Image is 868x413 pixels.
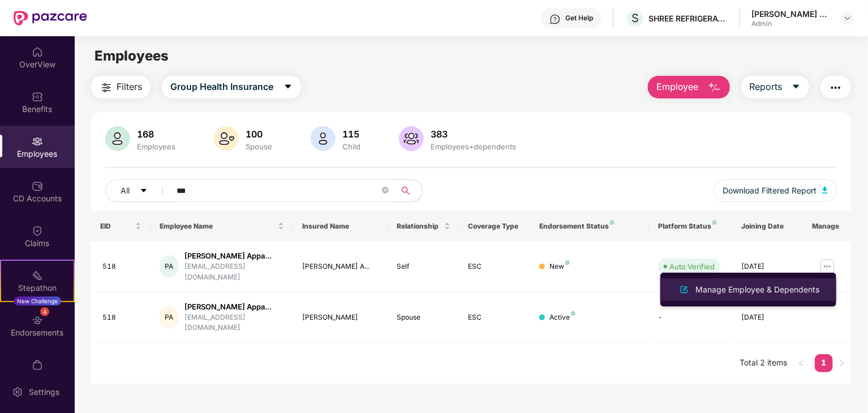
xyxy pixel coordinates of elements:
div: [PERSON_NAME] Appa... [184,302,284,312]
img: svg+xml;base64,PHN2ZyB4bWxucz0iaHR0cDovL3d3dy53My5vcmcvMjAwMC9zdmciIHdpZHRoPSIyNCIgaGVpZ2h0PSIyNC... [829,81,843,94]
img: svg+xml;base64,PHN2ZyBpZD0iQ2xhaW0iIHhtbG5zPSJodHRwOi8vd3d3LnczLm9yZy8yMDAwL3N2ZyIgd2lkdGg9IjIwIi... [32,225,43,236]
div: Spouse [243,142,274,151]
span: close-circle [382,187,389,193]
div: Employees [135,142,178,151]
div: Admin [751,19,831,28]
img: svg+xml;base64,PHN2ZyB4bWxucz0iaHR0cDovL3d3dy53My5vcmcvMjAwMC9zdmciIHhtbG5zOnhsaW5rPSJodHRwOi8vd3... [677,283,691,296]
span: EID [100,222,133,231]
img: svg+xml;base64,PHN2ZyB4bWxucz0iaHR0cDovL3d3dy53My5vcmcvMjAwMC9zdmciIHhtbG5zOnhsaW5rPSJodHRwOi8vd3... [399,126,424,151]
img: svg+xml;base64,PHN2ZyB4bWxucz0iaHR0cDovL3d3dy53My5vcmcvMjAwMC9zdmciIHdpZHRoPSI4IiBoZWlnaHQ9IjgiIH... [571,311,575,316]
div: 4 [40,307,49,316]
span: Relationship [397,222,442,231]
div: PA [160,255,179,278]
th: Relationship [388,211,459,242]
img: svg+xml;base64,PHN2ZyBpZD0iQmVuZWZpdHMiIHhtbG5zPSJodHRwOi8vd3d3LnczLm9yZy8yMDAwL3N2ZyIgd2lkdGg9Ij... [32,91,43,102]
span: All [121,184,130,197]
button: search [394,179,423,202]
div: ESC [469,261,522,272]
td: - [649,292,732,343]
img: svg+xml;base64,PHN2ZyBpZD0iQ0RfQWNjb3VudHMiIGRhdGEtbmFtZT0iQ0QgQWNjb3VudHMiIHhtbG5zPSJodHRwOi8vd3... [32,180,43,192]
img: svg+xml;base64,PHN2ZyB4bWxucz0iaHR0cDovL3d3dy53My5vcmcvMjAwMC9zdmciIHhtbG5zOnhsaW5rPSJodHRwOi8vd3... [105,126,130,151]
img: svg+xml;base64,PHN2ZyB4bWxucz0iaHR0cDovL3d3dy53My5vcmcvMjAwMC9zdmciIHhtbG5zOnhsaW5rPSJodHRwOi8vd3... [214,126,239,151]
th: Coverage Type [459,211,531,242]
button: left [792,354,810,372]
li: Total 2 items [740,354,788,372]
li: Previous Page [792,354,810,372]
div: New Challenge [14,296,61,306]
div: [DATE] [741,261,794,272]
div: [EMAIL_ADDRESS][DOMAIN_NAME] [184,261,284,283]
button: Group Health Insurancecaret-down [162,76,301,98]
div: PA [160,306,179,329]
span: caret-down [283,82,293,92]
span: Filters [117,80,142,94]
div: [PERSON_NAME] A... [302,261,379,272]
img: New Pazcare Logo [14,11,87,25]
img: svg+xml;base64,PHN2ZyBpZD0iRHJvcGRvd24tMzJ4MzIiIHhtbG5zPSJodHRwOi8vd3d3LnczLm9yZy8yMDAwL3N2ZyIgd2... [843,14,852,23]
span: caret-down [140,187,148,196]
span: close-circle [382,186,389,196]
span: Employee Name [160,222,276,231]
img: manageButton [818,257,836,276]
button: Filters [91,76,151,98]
span: caret-down [792,82,801,92]
span: Download Filtered Report [723,184,817,197]
img: svg+xml;base64,PHN2ZyB4bWxucz0iaHR0cDovL3d3dy53My5vcmcvMjAwMC9zdmciIHdpZHRoPSI4IiBoZWlnaHQ9IjgiIH... [565,260,570,265]
img: svg+xml;base64,PHN2ZyBpZD0iTXlfT3JkZXJzIiBkYXRhLW5hbWU9Ik15IE9yZGVycyIgeG1sbnM9Imh0dHA6Ly93d3cudz... [32,359,43,371]
div: Active [549,312,575,323]
button: right [833,354,851,372]
div: 115 [340,128,363,140]
div: Get Help [565,14,593,23]
div: Child [340,142,363,151]
span: S [631,11,639,25]
a: 1 [815,354,833,371]
img: svg+xml;base64,PHN2ZyB4bWxucz0iaHR0cDovL3d3dy53My5vcmcvMjAwMC9zdmciIHdpZHRoPSI4IiBoZWlnaHQ9IjgiIH... [610,220,615,225]
div: Employees+dependents [428,142,518,151]
th: Joining Date [732,211,803,242]
div: Auto Verified [669,261,715,272]
img: svg+xml;base64,PHN2ZyB4bWxucz0iaHR0cDovL3d3dy53My5vcmcvMjAwMC9zdmciIHdpZHRoPSIyMSIgaGVpZ2h0PSIyMC... [32,270,43,281]
div: 518 [102,261,141,272]
img: svg+xml;base64,PHN2ZyBpZD0iRW5kb3JzZW1lbnRzIiB4bWxucz0iaHR0cDovL3d3dy53My5vcmcvMjAwMC9zdmciIHdpZH... [32,315,43,326]
div: [PERSON_NAME] [302,312,379,323]
span: left [798,360,805,367]
li: Next Page [833,354,851,372]
th: Manage [803,211,851,242]
span: Group Health Insurance [170,80,273,94]
th: Employee Name [151,211,293,242]
div: Platform Status [658,222,723,231]
div: ESC [469,312,522,323]
div: 383 [428,128,518,140]
div: Settings [25,386,63,398]
div: Manage Employee & Dependents [693,283,822,296]
div: [EMAIL_ADDRESS][DOMAIN_NAME] [184,312,284,334]
th: Insured Name [293,211,388,242]
div: 168 [135,128,178,140]
span: Employee [656,80,699,94]
button: Employee [648,76,730,98]
th: EID [91,211,151,242]
img: svg+xml;base64,PHN2ZyBpZD0iU2V0dGluZy0yMHgyMCIgeG1sbnM9Imh0dHA6Ly93d3cudzMub3JnLzIwMDAvc3ZnIiB3aW... [12,386,23,398]
img: svg+xml;base64,PHN2ZyBpZD0iRW1wbG95ZWVzIiB4bWxucz0iaHR0cDovL3d3dy53My5vcmcvMjAwMC9zdmciIHdpZHRoPS... [32,136,43,147]
button: Reportscaret-down [741,76,809,98]
div: Endorsement Status [539,222,640,231]
div: New [549,261,570,272]
div: [DATE] [741,312,794,323]
img: svg+xml;base64,PHN2ZyB4bWxucz0iaHR0cDovL3d3dy53My5vcmcvMjAwMC9zdmciIHhtbG5zOnhsaW5rPSJodHRwOi8vd3... [311,126,336,151]
button: Download Filtered Report [714,179,837,202]
div: Spouse [397,312,450,323]
div: 100 [243,128,274,140]
img: svg+xml;base64,PHN2ZyB4bWxucz0iaHR0cDovL3d3dy53My5vcmcvMjAwMC9zdmciIHhtbG5zOnhsaW5rPSJodHRwOi8vd3... [822,187,828,193]
img: svg+xml;base64,PHN2ZyBpZD0iSG9tZSIgeG1sbnM9Imh0dHA6Ly93d3cudzMub3JnLzIwMDAvc3ZnIiB3aWR0aD0iMjAiIG... [32,46,43,58]
div: Self [397,261,450,272]
button: Allcaret-down [105,179,174,202]
div: [PERSON_NAME] Kale [751,8,831,19]
span: search [394,186,416,195]
span: Reports [750,80,783,94]
div: Stepathon [1,282,74,294]
div: [PERSON_NAME] Appa... [184,251,284,261]
span: right [839,360,845,367]
img: svg+xml;base64,PHN2ZyB4bWxucz0iaHR0cDovL3d3dy53My5vcmcvMjAwMC9zdmciIHhtbG5zOnhsaW5rPSJodHRwOi8vd3... [708,81,721,94]
div: 518 [102,312,141,323]
li: 1 [815,354,833,372]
